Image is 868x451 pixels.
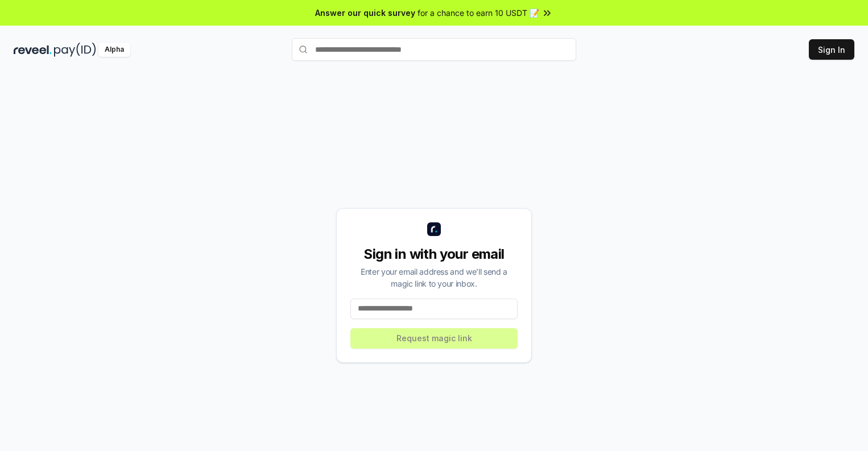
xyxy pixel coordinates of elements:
[14,43,52,57] img: reveel_dark
[98,43,130,57] div: Alpha
[350,266,518,289] div: Enter your email address and we’ll send a magic link to your inbox.
[350,245,518,263] div: Sign in with your email
[427,222,441,236] img: logo_small
[315,7,415,19] span: Answer our quick survey
[418,7,539,19] span: for a chance to earn 10 USDT 📝
[54,43,96,57] img: pay_id
[809,39,854,60] button: Sign In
